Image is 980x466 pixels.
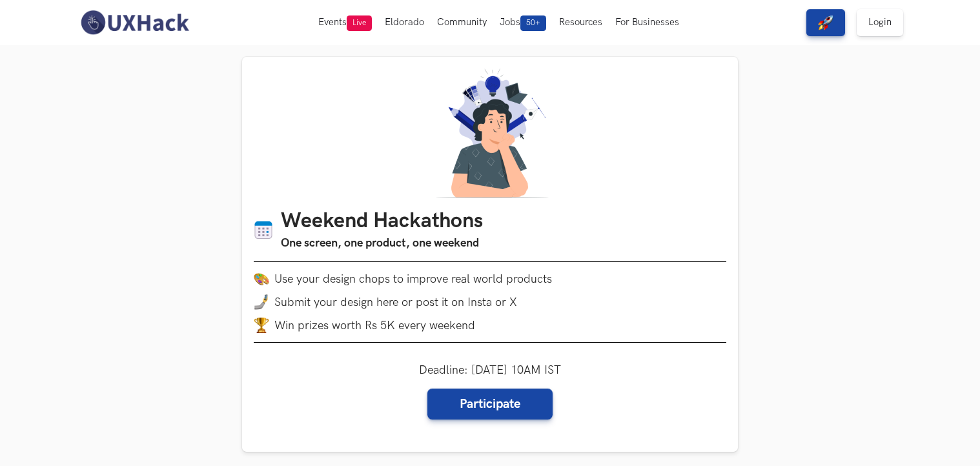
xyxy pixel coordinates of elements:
[77,9,192,36] img: UXHack-logo.png
[428,68,552,198] img: A designer thinking
[427,389,553,420] a: Participate
[254,271,269,287] img: palette.png
[347,15,372,31] span: Live
[419,363,561,420] div: Deadline: [DATE] 10AM IST
[818,15,833,30] img: rocket
[520,15,546,31] span: 50+
[281,234,483,252] h3: One screen, one product, one weekend
[254,294,269,310] img: mobile-in-hand.png
[254,271,726,287] li: Use your design chops to improve real world products
[254,318,726,333] li: Win prizes worth Rs 5K every weekend
[281,209,483,234] h1: Weekend Hackathons
[857,9,903,36] a: Login
[254,318,269,333] img: trophy.png
[254,220,273,240] img: Calendar icon
[274,296,517,309] span: Submit your design here or post it on Insta or X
